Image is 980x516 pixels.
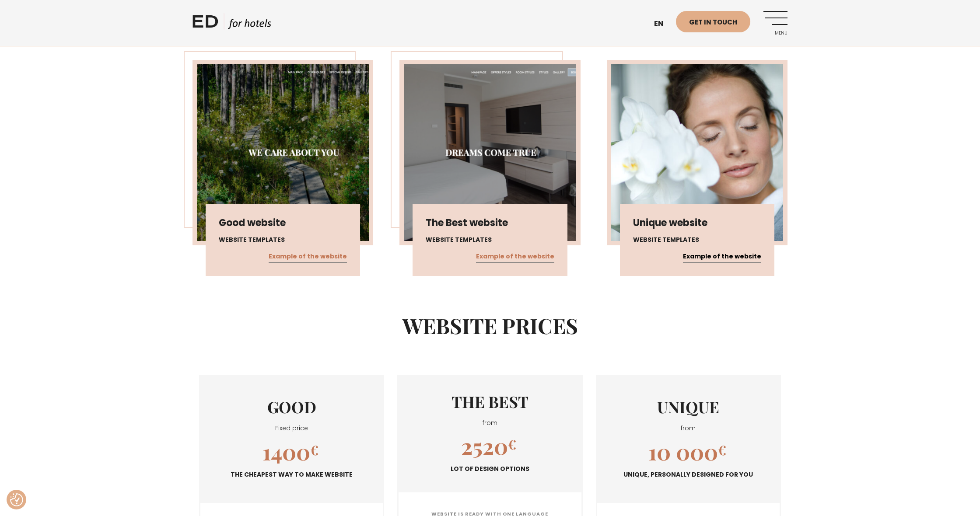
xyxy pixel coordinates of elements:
a: ED HOTELS [192,13,271,35]
span: Menu [763,31,787,36]
h3: Unique [597,395,780,418]
a: Example of the website [269,251,347,262]
h3: Good website [219,217,347,229]
h2: 2520 [461,433,516,459]
sup: € [310,441,318,459]
a: en [650,13,676,35]
p: Fixed price [200,423,383,434]
sup: € [508,436,516,453]
sup: € [718,441,726,459]
button: Consent Preferences [10,493,23,506]
p: The cheapest way to make website [200,469,383,480]
h4: Website templates [426,235,554,244]
img: Screenshot-2021-05-10-at-14.45.03-450x450.png [197,64,369,241]
p: Lot of design options [399,464,581,474]
a: Get in touch [676,11,750,32]
img: naudi_spa-450x450.jpg [611,64,783,241]
h3: The Best website [426,217,554,229]
h3: GOOD [200,395,383,418]
h4: Website templates [633,235,761,244]
a: Example of the website [476,251,554,262]
a: Menu [763,11,787,35]
h2: 10 000 [648,439,726,465]
img: Revisit consent button [10,493,23,506]
h3: THE BEST [399,390,581,413]
a: Example of the website [683,251,761,262]
h2: 1400 [262,439,318,465]
h4: Website templates [219,235,347,244]
p: from [399,418,581,429]
p: from [597,423,780,434]
h2: WEBSITE PRICES [192,313,787,338]
h3: Unique website [633,217,761,229]
img: Screenshot-2021-05-10-at-14.54.19-450x450.png [404,64,576,241]
p: Unique, personally designed for you [597,469,780,480]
